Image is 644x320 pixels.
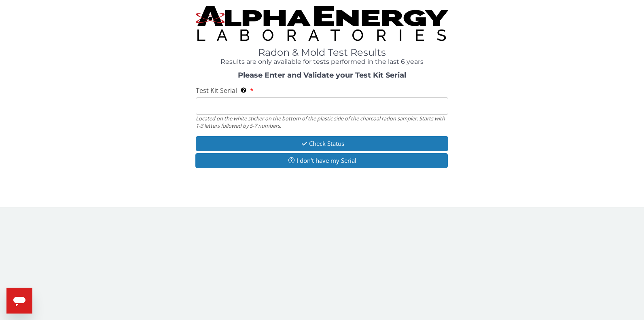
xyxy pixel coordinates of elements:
h4: Results are only available for tests performed in the last 6 years [196,58,449,65]
button: Check Status [196,136,449,151]
span: Test Kit Serial [196,86,237,95]
img: TightCrop.jpg [196,6,449,41]
h1: Radon & Mold Test Results [196,47,449,58]
div: Located on the white sticker on the bottom of the plastic side of the charcoal radon sampler. Sta... [196,115,449,130]
iframe: Button to launch messaging window, conversation in progress [6,288,32,314]
button: I don't have my Serial [195,153,448,168]
strong: Please Enter and Validate your Test Kit Serial [238,71,406,80]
